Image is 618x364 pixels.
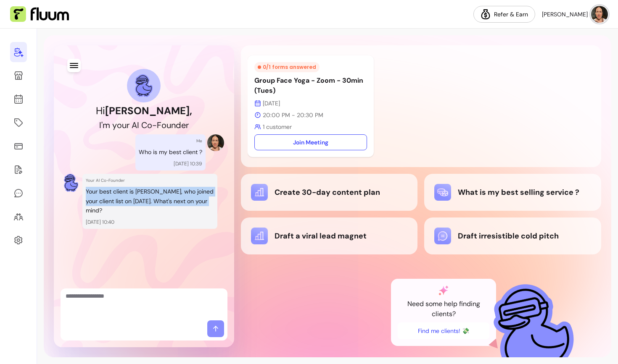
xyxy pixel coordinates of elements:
[207,134,224,151] img: Provider image
[434,184,591,201] div: What is my best selling service ?
[66,292,222,317] textarea: Ask me anything...
[251,184,268,201] img: Create 30-day content plan
[147,119,152,131] div: o
[10,42,27,62] a: Home
[99,119,101,131] div: I
[591,6,608,23] img: avatar
[254,62,320,72] div: 0 / 1 forms answered
[117,119,122,131] div: o
[166,119,171,131] div: u
[141,119,147,131] div: C
[86,177,214,183] p: Your AI Co-Founder
[139,147,202,157] p: Who is my best client ?
[176,119,181,131] div: d
[181,119,186,131] div: e
[64,174,78,192] img: AI Co-Founder avatar
[135,74,153,97] img: AI Co-Founder avatar
[132,119,137,131] div: A
[157,119,161,131] div: F
[438,285,449,296] img: AI Co-Founder gradient star
[112,119,117,131] div: y
[10,160,27,180] a: Forms
[473,6,535,23] a: Refer & Earn
[122,119,127,131] div: u
[96,104,192,118] h1: Hi
[174,160,202,167] p: [DATE] 10:39
[254,99,367,107] p: [DATE]
[105,104,192,117] b: [PERSON_NAME] ,
[10,89,27,109] a: Calendar
[254,134,367,150] a: Join Meeting
[152,119,157,131] div: -
[103,119,110,131] div: m
[10,183,27,203] a: My Messages
[254,123,367,131] p: 1 customer
[101,119,103,131] div: '
[10,113,27,133] a: Offerings
[434,228,591,244] div: Draft irresistible cold pitch
[398,322,489,339] button: Find me clients! 💸
[254,76,367,96] p: Group Face Yoga - Zoom - 30min (Tues)
[542,6,608,23] button: avatar[PERSON_NAME]
[434,228,451,244] img: Draft irresistible cold pitch
[542,10,588,18] span: [PERSON_NAME]
[398,299,489,319] p: Need some help finding clients?
[171,119,176,131] div: n
[10,230,27,250] a: Settings
[186,119,189,131] div: r
[10,136,27,156] a: Sales
[127,119,129,131] div: r
[137,119,139,131] div: I
[86,219,214,225] p: [DATE] 10:40
[251,184,408,201] div: Create 30-day content plan
[434,184,451,201] img: What is my best selling service ?
[196,138,202,144] p: Me
[10,6,69,22] img: Fluum Logo
[251,228,268,244] img: Draft a viral lead magnet
[99,119,189,131] h2: I'm your AI Co-Founder
[86,187,214,215] p: Your best client is [PERSON_NAME], who joined your client list on [DATE]. What's next on your mind?
[10,207,27,227] a: Clients
[10,65,27,86] a: Storefront
[254,111,367,119] p: 20:00 PM - 20:30 PM
[251,228,408,244] div: Draft a viral lead magnet
[161,119,166,131] div: o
